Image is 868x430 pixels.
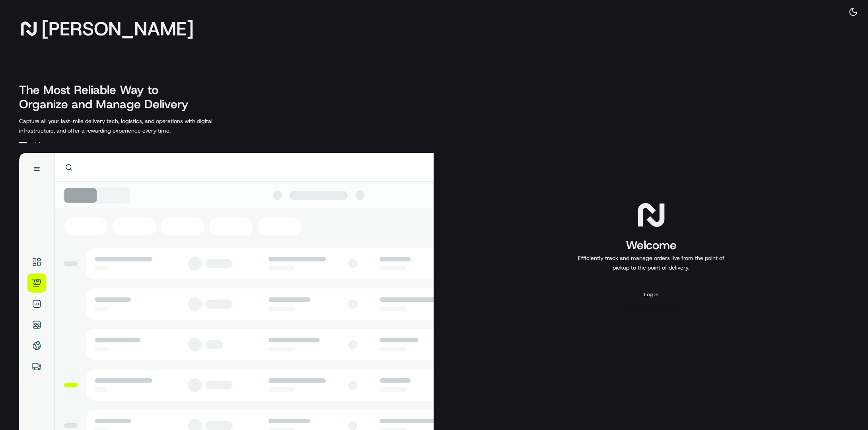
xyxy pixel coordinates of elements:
h2: The Most Reliable Way to Organize and Manage Delivery [19,83,197,111]
button: Log in [619,285,683,304]
p: Capture all your last-mile delivery tech, logistics, and operations with digital infrastructure, ... [19,116,248,135]
span: [PERSON_NAME] [41,21,194,37]
h1: Welcome [575,237,728,253]
p: Efficiently track and manage orders live from the point of pickup to the point of delivery. [575,253,728,272]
